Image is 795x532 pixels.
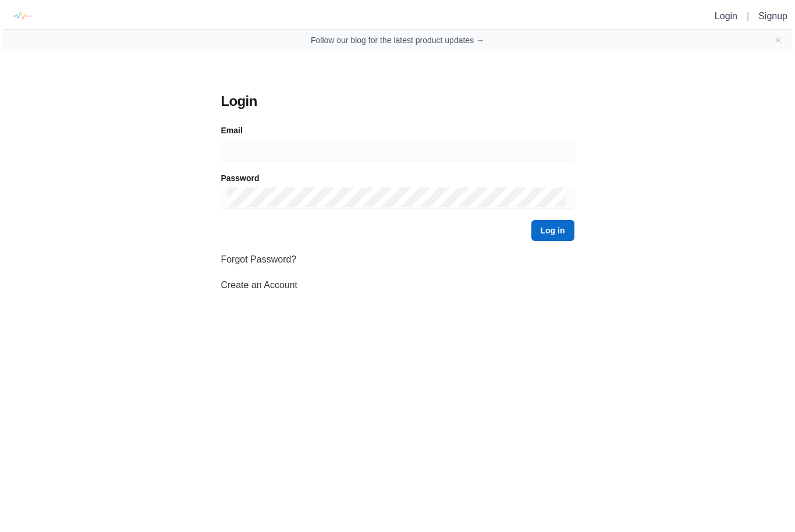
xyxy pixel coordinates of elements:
h3: Login [221,92,574,111]
a: Login [715,11,737,21]
label: Password [221,172,259,184]
label: Email [221,125,242,136]
a: Signup [758,11,787,21]
iframe: Drift Widget Chat Controller [737,474,781,518]
a: Create an Account [221,280,297,290]
a: Forgot Password? [221,254,296,264]
img: logo [9,3,35,29]
li: | [742,9,754,23]
button: Log in [531,220,574,241]
button: Close banner [773,36,783,45]
a: Follow our blog for the latest product updates → [311,34,484,46]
